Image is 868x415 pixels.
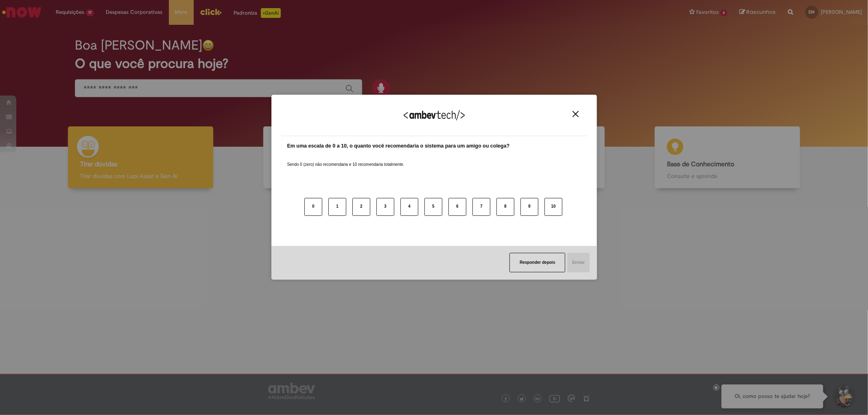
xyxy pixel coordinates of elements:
[573,111,579,117] img: Close
[352,198,370,216] button: 2
[570,111,581,117] button: Close
[448,198,466,216] button: 6
[304,198,322,216] button: 0
[287,152,404,167] label: Sendo 0 (zero) não recomendaria e 10 recomendaria totalmente.
[404,110,465,120] img: Logo Ambevtech
[287,142,510,150] label: Em uma escala de 0 a 10, o quanto você recomendaria o sistema para um amigo ou colega?
[544,198,562,216] button: 10
[496,198,514,216] button: 8
[509,253,565,272] button: Responder depois
[472,198,490,216] button: 7
[424,198,442,216] button: 5
[328,198,346,216] button: 1
[376,198,394,216] button: 3
[400,198,418,216] button: 4
[520,198,538,216] button: 9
